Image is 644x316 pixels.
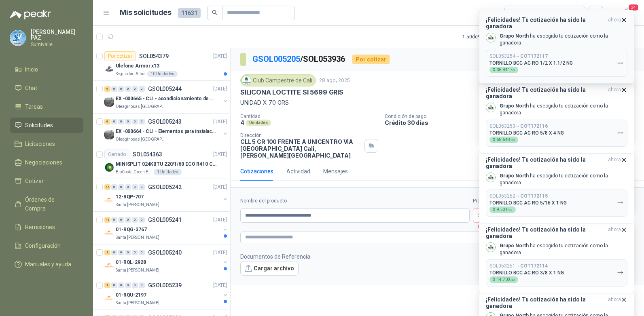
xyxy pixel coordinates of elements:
[125,86,131,92] div: 0
[252,53,346,65] p: / SOL053936
[104,150,129,159] div: Cerrado
[148,184,182,190] p: GSOL005242
[118,250,124,255] div: 0
[486,296,605,309] h3: ¡Felicidades! Tu cotización ha sido la ganadora
[489,263,548,269] p: SOL053251 →
[116,259,146,266] p: 01-RQL-2928
[212,10,218,15] span: search
[104,119,110,124] div: 6
[104,182,229,208] a: 44 0 0 0 0 0 GSOL005242[DATE] Company Logo12-RQP-707Santa [PERSON_NAME]
[486,33,495,42] img: Company Logo
[213,282,227,289] p: [DATE]
[125,250,131,255] div: 0
[510,8,527,17] div: Todas
[489,276,518,283] div: $
[125,282,131,288] div: 0
[10,192,83,216] a: Órdenes de Compra
[213,216,227,224] p: [DATE]
[116,291,146,299] p: 01-RQU-2197
[486,86,605,99] h3: ¡Felicidades! Tu cotización ha sido la ganadora
[25,241,61,250] span: Configuración
[10,62,83,77] a: Inicio
[520,193,548,199] b: COT172115
[500,33,529,39] b: Grupo North
[473,223,496,230] p: Incorrecto
[252,54,300,64] a: GSOL005205
[178,8,201,18] span: 11631
[10,99,83,114] a: Tareas
[497,208,513,212] span: 9.531
[246,120,271,126] div: Unidades
[25,158,62,167] span: Negociaciones
[489,193,548,199] p: SOL053252 →
[489,53,548,59] p: SOL053254 →
[25,260,71,269] span: Manuales y ayuda
[489,206,516,213] div: $
[500,242,627,256] p: ha escogido tu cotización como la ganadora
[116,103,167,110] p: Oleaginosas [GEOGRAPHIC_DATA][PERSON_NAME]
[118,217,124,223] div: 0
[385,114,641,119] p: Condición de pago
[120,7,172,19] h1: Mis solicitudes
[497,278,515,282] span: 14.708
[148,217,182,223] p: GSOL005241
[385,119,641,126] p: Crédito 30 días
[104,84,229,110] a: 9 0 0 0 0 0 GSOL005244[DATE] Company LogoEX -000665 - CLI - acondicionamiento de caja paraOleagin...
[104,130,114,139] img: Company Logo
[10,136,83,152] a: Licitaciones
[500,173,529,179] b: Grupo North
[104,282,110,288] div: 1
[500,103,627,116] p: ha escogido tu cotización como la ganadora
[116,160,216,168] p: MINISPLIT 024KBTU 220/1/60 ECO R410 C/FR
[479,150,634,223] button: ¡Felicidades! Tu cotización ha sido la ganadoraahora Company LogoGrupo North ha escogido tu cotiz...
[489,270,564,276] p: TORNILLO BCC AC RO 3/8 X 1 NG
[240,197,470,205] label: Nombre del producto
[104,51,136,61] div: Por cotizar
[31,29,83,40] p: [PERSON_NAME] PAZ
[104,86,110,92] div: 9
[139,53,169,59] p: SOL054379
[628,4,639,11] span: 34
[352,55,390,64] div: Por cotizar
[118,184,124,190] div: 0
[139,250,145,255] div: 0
[489,67,518,73] div: $
[147,71,178,77] div: 10 Unidades
[116,169,152,175] p: BioCosta Green Energy S.A.S
[10,219,83,235] a: Remisiones
[489,123,548,129] p: SOL053253 →
[479,219,634,293] button: ¡Felicidades! Tu cotización ha sido la ganadoraahora Company LogoGrupo North ha escogido tu cotiz...
[489,200,567,206] p: TORNILLO BCC AC RO 5/16 X 1 NG
[213,85,227,93] p: [DATE]
[118,119,124,124] div: 0
[93,146,230,179] a: CerradoSOL054363[DATE] Company LogoMINISPLIT 024KBTU 220/1/60 ECO R410 C/FRBioCosta Green Energy ...
[25,139,55,148] span: Licitaciones
[25,65,38,74] span: Inicio
[111,119,117,124] div: 0
[479,10,634,84] button: ¡Felicidades! Tu cotización ha sido la ganadoraahora Company LogoGrupo North ha escogido tu cotiz...
[139,86,145,92] div: 0
[608,226,621,239] span: ahora
[500,103,529,109] b: Grupo North
[10,155,83,170] a: Negociaciones
[111,184,117,190] div: 0
[104,228,114,238] img: Company Logo
[104,261,114,270] img: Company Logo
[139,217,145,223] div: 0
[104,184,110,190] div: 44
[125,184,131,190] div: 0
[240,88,343,97] p: SILICONA LOCTITE SI 5699 GRIS
[608,296,621,309] span: ahora
[240,138,361,159] p: CLL 5 CR 100 FRENTE A UNICENTRO VIA [GEOGRAPHIC_DATA] Cali , [PERSON_NAME][GEOGRAPHIC_DATA]
[139,184,145,190] div: 0
[486,259,627,287] button: SOL053251→COT172114TORNILLO BCC AC RO 3/8 X 1 NG$14.708,40
[10,30,25,46] img: Company Logo
[479,80,634,154] button: ¡Felicidades! Tu cotización ha sido la ganadoraahora Company LogoGrupo North ha escogido tu cotiz...
[500,243,529,249] b: Grupo North
[497,68,515,72] span: 38.841
[608,17,621,29] span: ahora
[10,80,83,96] a: Chat
[500,33,627,46] p: ha escogido tu cotización como la ganadora
[240,74,316,86] div: Club Campestre de Cali
[486,50,627,77] button: SOL053254→COT172117TORNILLO BCC AC RO 1/2 X 1.1/2 NG$38.841,60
